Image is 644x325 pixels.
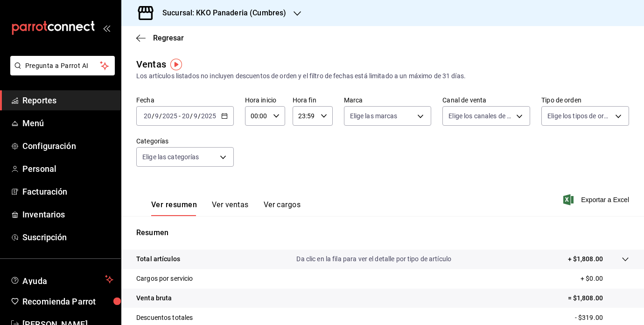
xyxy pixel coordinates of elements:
[568,293,629,303] p: = $1,808.00
[22,162,113,175] span: Personal
[7,68,115,77] a: Pregunta a Parrot AI
[151,200,301,216] div: navigation tabs
[136,71,629,81] div: Los artículos listados no incluyen descuentos de orden y el filtro de fechas está limitado a un m...
[152,112,154,120] span: /
[22,185,113,198] span: Facturación
[25,61,100,71] span: Pregunta a Parrot AI
[541,97,629,103] label: Tipo de orden
[212,200,249,216] button: Ver ventas
[142,152,199,162] span: Elige las categorías
[155,7,286,19] h3: Sucursal: KKO Panaderia (Cumbres)
[136,34,184,42] button: Regresar
[151,200,197,216] button: Ver resumen
[193,112,198,120] input: --
[159,112,162,120] span: /
[448,111,513,121] span: Elige los canales de venta
[153,34,184,42] span: Regresar
[22,274,101,285] span: Ayuda
[136,293,172,303] p: Venta bruta
[190,112,193,120] span: /
[136,57,166,71] div: Ventas
[136,313,193,323] p: Descuentos totales
[344,97,432,103] label: Marca
[136,274,193,284] p: Cargos por servicio
[442,97,530,103] label: Canal de venta
[22,231,113,244] span: Suscripción
[136,138,234,144] label: Categorías
[264,200,301,216] button: Ver cargos
[136,227,629,238] p: Resumen
[350,111,398,121] span: Elige las marcas
[201,112,217,120] input: ----
[22,295,113,308] span: Recomienda Parrot
[22,140,113,152] span: Configuración
[565,194,629,205] button: Exportar a Excel
[575,313,629,323] p: - $319.00
[293,97,333,103] label: Hora fin
[22,117,113,129] span: Menú
[198,112,201,120] span: /
[581,274,629,284] p: + $0.00
[143,112,152,120] input: --
[182,112,190,120] input: --
[22,208,113,221] span: Inventarios
[170,59,182,70] img: Tooltip marker
[103,24,110,32] button: open_drawer_menu
[10,56,115,75] button: Pregunta a Parrot AI
[136,97,234,103] label: Fecha
[245,97,285,103] label: Hora inicio
[179,112,181,120] span: -
[296,254,451,264] p: Da clic en la fila para ver el detalle por tipo de artículo
[547,111,612,121] span: Elige los tipos de orden
[136,254,180,264] p: Total artículos
[568,254,603,264] p: + $1,808.00
[162,112,178,120] input: ----
[154,112,159,120] input: --
[22,94,113,107] span: Reportes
